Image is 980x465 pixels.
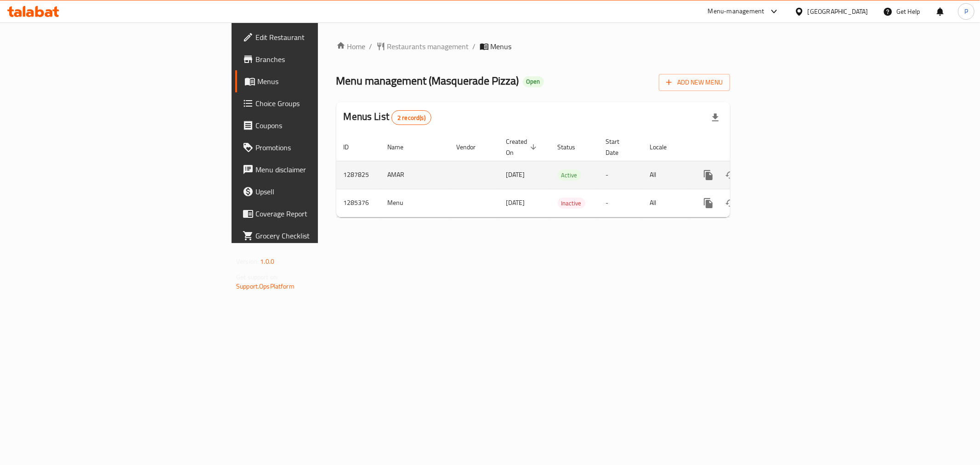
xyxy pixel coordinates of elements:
[659,74,730,91] button: Add New Menu
[235,48,395,70] a: Branches
[808,6,868,17] div: [GEOGRAPHIC_DATA]
[387,41,469,52] span: Restaurants management
[235,114,395,136] a: Coupons
[235,181,395,203] a: Upsell
[697,192,719,214] button: more
[558,142,588,153] span: Status
[380,189,449,217] td: Menu
[255,208,388,219] span: Coverage Report
[719,192,742,214] button: Change Status
[473,41,476,52] li: /
[336,133,793,217] table: enhanced table
[697,164,719,186] button: more
[255,230,388,241] span: Grocery Checklist
[235,159,395,181] a: Menu disclaimer
[235,136,395,159] a: Promotions
[506,197,525,209] span: [DATE]
[708,6,765,17] div: Menu-management
[344,110,431,125] h2: Menus List
[255,98,388,109] span: Choice Groups
[599,189,643,217] td: -
[255,186,388,197] span: Upsell
[336,41,730,52] nav: breadcrumb
[235,70,395,92] a: Menus
[236,280,295,292] a: Support.OpsPlatform
[964,6,968,17] span: P
[388,142,416,153] span: Name
[255,142,388,153] span: Promotions
[491,41,512,52] span: Menus
[235,203,395,225] a: Coverage Report
[236,255,259,267] span: Version:
[506,169,525,181] span: [DATE]
[650,142,679,153] span: Locale
[255,32,388,43] span: Edit Restaurant
[643,189,690,217] td: All
[380,161,449,189] td: AMAR
[235,92,395,114] a: Choice Groups
[558,170,581,181] span: Active
[257,76,388,87] span: Menus
[344,142,361,153] span: ID
[236,271,278,283] span: Get support on:
[336,70,519,91] span: Menu management ( Masquerade Pizza )
[235,26,395,48] a: Edit Restaurant
[392,113,431,122] span: 2 record(s)
[606,136,632,158] span: Start Date
[523,76,544,87] div: Open
[255,54,388,65] span: Branches
[260,255,274,267] span: 1.0.0
[255,164,388,175] span: Menu disclaimer
[558,170,581,181] div: Active
[506,136,539,158] span: Created On
[523,78,544,85] span: Open
[376,41,469,52] a: Restaurants management
[666,77,723,88] span: Add New Menu
[457,142,488,153] span: Vendor
[558,198,585,209] div: Inactive
[255,120,388,131] span: Coupons
[643,161,690,189] td: All
[391,110,431,125] div: Total records count
[704,107,726,129] div: Export file
[558,198,585,209] span: Inactive
[235,225,395,247] a: Grocery Checklist
[599,161,643,189] td: -
[690,133,793,161] th: Actions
